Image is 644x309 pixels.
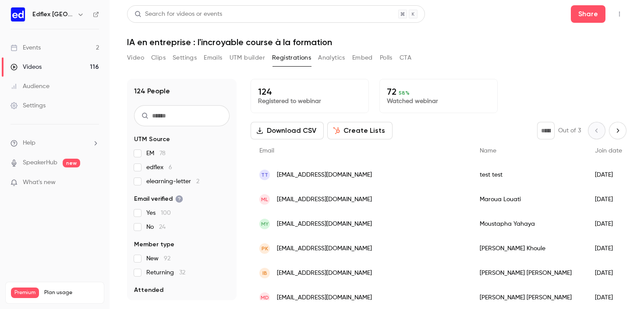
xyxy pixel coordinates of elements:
[164,256,170,262] span: 92
[230,51,265,65] button: UTM builder
[387,86,490,97] p: 72
[23,158,57,167] a: SpeakerHub
[262,269,267,277] span: IB
[387,97,490,106] p: Watched webinar
[586,261,631,285] div: [DATE]
[146,223,166,231] span: No
[169,164,172,170] span: 6
[277,220,372,229] span: [EMAIL_ADDRESS][DOMAIN_NAME]
[571,5,605,23] button: Share
[277,293,372,302] span: [EMAIL_ADDRESS][DOMAIN_NAME]
[380,51,393,65] button: Polls
[11,101,46,110] div: Settings
[146,163,172,172] span: edflex
[151,51,166,65] button: Clips
[173,51,197,65] button: Settings
[134,135,170,144] span: UTM Source
[259,148,274,154] span: Email
[134,86,170,96] h1: 124 People
[159,150,166,156] span: 78
[471,236,586,261] div: [PERSON_NAME] Khoule
[63,159,80,167] span: new
[127,37,626,47] h1: IA en entreprise : l'incroyable course à la formation
[586,163,631,187] div: [DATE]
[88,179,99,187] iframe: Noticeable Trigger
[251,122,324,139] button: Download CSV
[595,148,622,154] span: Join date
[262,245,268,252] span: PK
[261,220,269,228] span: MY
[586,212,631,236] div: [DATE]
[146,268,185,277] span: Returning
[277,244,372,253] span: [EMAIL_ADDRESS][DOMAIN_NAME]
[134,10,222,19] div: Search for videos or events
[399,90,410,96] span: 58 %
[146,209,171,217] span: Yes
[11,63,42,71] div: Videos
[11,7,25,21] img: Edflex France
[159,224,166,230] span: 24
[480,148,496,154] span: Name
[258,97,361,106] p: Registered to webinar
[471,163,586,187] div: test test
[586,236,631,261] div: [DATE]
[146,254,170,263] span: New
[609,122,626,139] button: Next page
[134,195,183,203] span: Email verified
[471,261,586,285] div: [PERSON_NAME] [PERSON_NAME]
[146,300,167,309] span: Yes
[558,126,581,135] p: Out of 3
[127,51,144,65] button: Video
[277,269,372,278] span: [EMAIL_ADDRESS][DOMAIN_NAME]
[11,288,39,298] span: Premium
[352,51,373,65] button: Embed
[612,7,626,21] button: Top Bar Actions
[179,270,185,276] span: 32
[471,187,586,212] div: Maroua Louati
[261,294,269,302] span: MD
[586,187,631,212] div: [DATE]
[134,240,174,249] span: Member type
[327,122,393,139] button: Create Lists
[11,43,41,52] div: Events
[261,171,268,179] span: tt
[161,210,171,216] span: 100
[471,212,586,236] div: Moustapha Yahaya
[146,149,166,158] span: EM
[23,139,35,148] span: Help
[261,195,268,203] span: ML
[272,51,311,65] button: Registrations
[44,289,99,296] span: Plan usage
[196,178,199,185] span: 2
[318,51,345,65] button: Analytics
[32,10,74,19] h6: Edflex [GEOGRAPHIC_DATA]
[277,195,372,204] span: [EMAIL_ADDRESS][DOMAIN_NAME]
[277,170,372,180] span: [EMAIL_ADDRESS][DOMAIN_NAME]
[23,178,56,187] span: What's new
[400,51,411,65] button: CTA
[204,51,222,65] button: Emails
[134,286,163,295] span: Attended
[11,139,99,148] li: help-dropdown-opener
[146,177,199,186] span: elearning-letter
[11,82,50,91] div: Audience
[258,86,361,97] p: 124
